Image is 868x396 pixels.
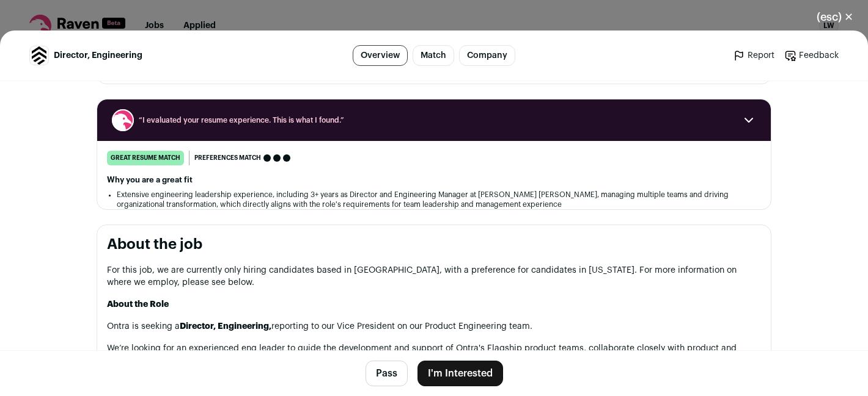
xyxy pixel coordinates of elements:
[784,49,839,62] a: Feedback
[107,300,169,309] strong: About the Role
[139,115,729,125] span: “I evaluated your resume experience. This is what I found.”
[180,322,271,331] strong: Director, Engineering,
[107,151,184,165] div: great resume match
[802,4,868,31] button: Close modal
[194,152,261,164] span: Preferences match
[30,46,48,65] img: 6015f356e55d8b255614d3a84af4ede4ea8d33422b1301048aebb99ac13b185f.png
[54,49,142,62] span: Director, Engineering
[107,264,761,289] p: For this job, we are currently only hiring candidates based in [GEOGRAPHIC_DATA], with a preferen...
[459,45,515,66] a: Company
[107,175,761,185] h2: Why you are a great fit
[353,45,408,66] a: Overview
[733,49,774,62] a: Report
[413,45,454,66] a: Match
[107,320,761,333] p: Ontra is seeking a reporting to our Vice President on our Product Engineering team.
[117,190,751,209] li: Extensive engineering leadership experience, including 3+ years as Director and Engineering Manag...
[366,361,408,386] button: Pass
[417,361,503,386] button: I'm Interested
[107,342,761,367] p: We’re looking for an experienced eng leader to guide the development and support of Ontra's Flags...
[107,235,761,254] h2: About the job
